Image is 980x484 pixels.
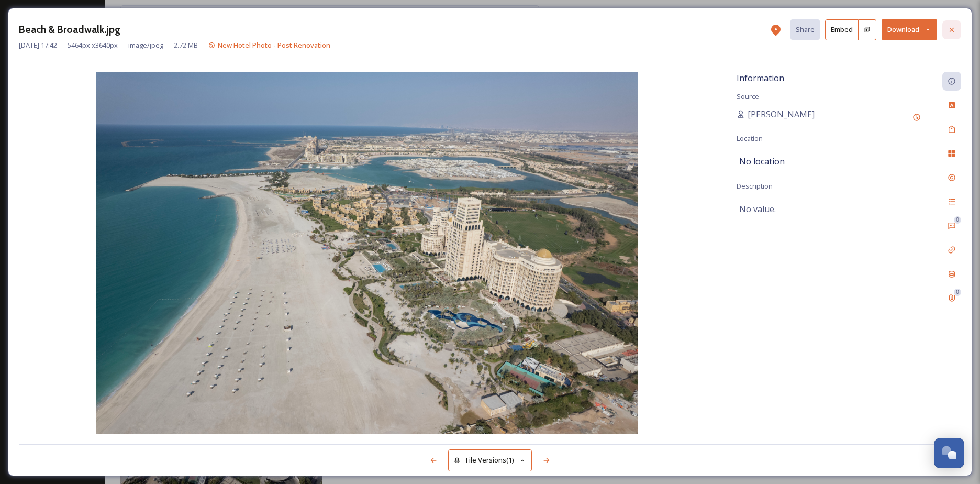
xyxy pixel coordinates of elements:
img: Beach%20%26%20Broadwalk.jpg [19,72,715,434]
div: 0 [954,216,961,224]
button: File Versions(1) [448,449,532,471]
span: Source [737,92,759,101]
button: Download [882,19,937,40]
span: Information [737,72,784,84]
span: [PERSON_NAME] [748,108,815,120]
span: New Hotel Photo - Post Renovation [218,40,330,50]
h3: Beach & Broadwalk.jpg [19,22,120,37]
span: No location [739,155,785,168]
span: Description [737,181,773,191]
div: 0 [954,289,961,296]
span: 2.72 MB [174,40,198,50]
span: Location [737,134,763,143]
button: Share [790,19,820,40]
span: 5464 px x 3640 px [68,40,118,50]
span: No value. [739,203,776,215]
span: [DATE] 17:42 [19,40,57,50]
button: Embed [825,19,859,40]
span: image/jpeg [128,40,163,50]
button: Open Chat [934,438,964,468]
